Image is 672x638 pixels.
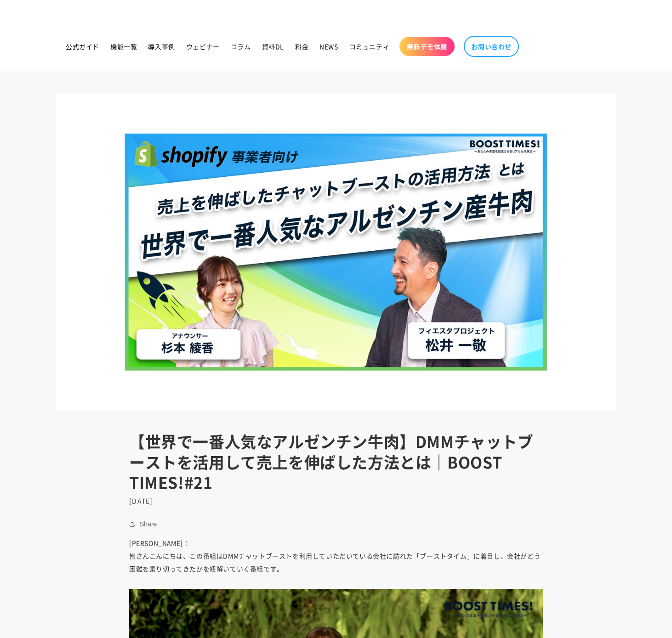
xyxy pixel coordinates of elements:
[66,42,99,51] span: 公式ガイド
[471,42,512,51] span: お問い合わせ
[319,42,338,51] span: NEWS
[110,42,137,51] span: 機能一覧
[56,94,616,409] img: 【世界で一番人気なアルゼンチン牛肉】DMMチャットブーストを活用して売上を伸ばした方法とは｜BOOST TIMES!#21
[129,496,153,505] time: [DATE]
[349,42,390,51] span: コミュニティ
[60,37,105,56] a: 公式ガイド
[344,37,395,56] a: コミュニティ
[186,42,220,51] span: ウェビナー
[295,42,308,51] span: 料金
[231,42,251,51] span: コラム
[129,519,159,530] button: Share
[105,37,142,56] a: 機能一覧
[407,42,447,51] span: 無料デモ体験
[181,37,225,56] a: ウェビナー
[225,37,256,56] a: コラム
[129,538,189,548] span: [PERSON_NAME]：
[129,536,543,575] p: 皆さんこんにちは、この番組はDMMチャットブーストを利用していただいている会社に訪れた「ブーストタイム」に着目 し、会社がどう困難を乗り切ってきたかを紐解いていく番組です。
[290,37,314,56] a: 料金
[314,37,343,56] a: NEWS
[464,36,519,57] a: お問い合わせ
[256,37,290,56] a: 資料DL
[142,37,180,56] a: 導入事例
[262,42,284,51] span: 資料DL
[399,37,455,56] a: 無料デモ体験
[129,431,543,492] h1: 【世界で一番人気なアルゼンチン牛肉】DMMチャットブーストを活用して売上を伸ばした方法とは｜BOOST TIMES!#21
[148,42,175,51] span: 導入事例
